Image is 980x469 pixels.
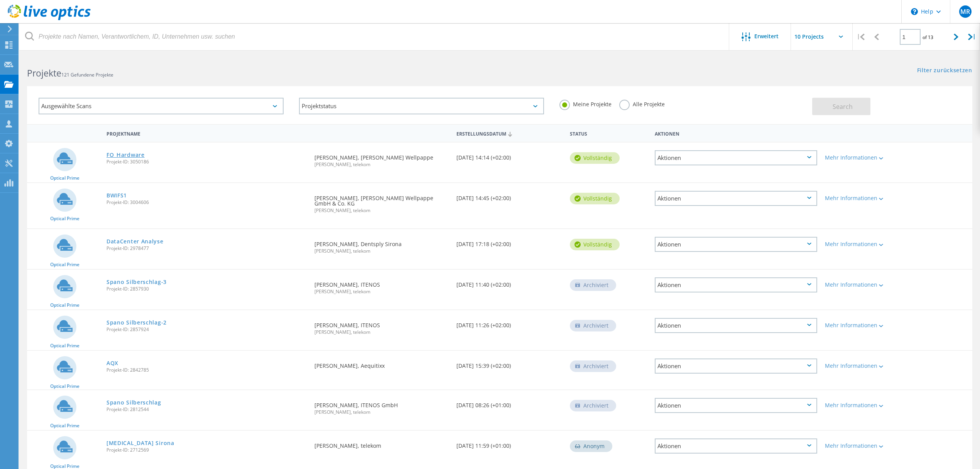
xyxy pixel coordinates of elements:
a: BWIFS1 [106,193,127,198]
div: Mehr Informationen [825,195,893,201]
span: of 13 [923,34,933,41]
div: Aktionen [655,318,817,333]
div: Projektname [103,126,311,140]
span: [PERSON_NAME], telekom [314,208,449,213]
span: Projekt-ID: 2812544 [106,407,307,412]
div: Aktionen [655,398,817,413]
div: Mehr Informationen [825,363,893,369]
span: Projekt-ID: 3050186 [106,160,307,164]
div: Erstellungsdatum [453,126,566,141]
div: Aktionen [655,277,817,292]
div: [PERSON_NAME], ITENOS GmbH [311,390,453,422]
span: Projekt-ID: 2978477 [106,246,307,251]
div: [PERSON_NAME], [PERSON_NAME] Wellpappe [311,143,453,175]
a: Spano Silberschlag-2 [106,320,167,325]
div: Mehr Informationen [825,403,893,408]
input: Projekte nach Namen, Verantwortlichem, ID, Unternehmen usw. suchen [19,23,730,50]
span: Optical Prime [50,262,79,267]
div: Mehr Informationen [825,282,893,287]
div: [PERSON_NAME], [PERSON_NAME] Wellpappe GmbH & Co. KG [311,183,453,221]
span: Optical Prime [50,176,79,180]
div: Archiviert [570,320,616,331]
div: [DATE] 11:40 (+02:00) [453,270,566,295]
div: [DATE] 14:45 (+02:00) [453,183,566,209]
div: Aktionen [651,126,821,140]
div: [PERSON_NAME], Aequitixx [311,351,453,376]
div: Aktionen [655,237,817,252]
span: Erweitert [754,34,779,39]
div: [DATE] 14:14 (+02:00) [453,143,566,168]
a: AQX [106,360,118,366]
div: [DATE] 11:59 (+01:00) [453,431,566,456]
span: 121 Gefundene Projekte [61,71,113,78]
div: Anonym [570,440,612,452]
div: vollständig [570,239,620,250]
div: Mehr Informationen [825,241,893,247]
span: Optical Prime [50,216,79,221]
div: Archiviert [570,400,616,411]
span: Projekt-ID: 3004606 [106,200,307,205]
div: [PERSON_NAME], Dentsply Sirona [311,229,453,261]
b: Projekte [27,67,61,79]
div: [PERSON_NAME], ITENOS [311,310,453,342]
span: [PERSON_NAME], telekom [314,162,449,167]
span: [PERSON_NAME], telekom [314,249,449,253]
div: Mehr Informationen [825,323,893,328]
a: Spano Silberschlag [106,400,161,405]
div: [PERSON_NAME], ITENOS [311,270,453,302]
div: vollständig [570,152,620,164]
div: [DATE] 11:26 (+02:00) [453,310,566,336]
div: vollständig [570,193,620,204]
div: [DATE] 17:18 (+02:00) [453,229,566,255]
span: Projekt-ID: 2842785 [106,368,307,372]
span: Search [833,102,853,111]
div: Mehr Informationen [825,155,893,160]
span: Optical Prime [50,303,79,308]
a: Filter zurücksetzen [917,68,972,74]
div: Projektstatus [299,98,544,114]
svg: \n [911,8,918,15]
a: Spano Silberschlag-3 [106,279,167,285]
button: Search [812,98,870,115]
span: Optical Prime [50,384,79,389]
div: | [964,23,980,51]
span: Projekt-ID: 2857924 [106,327,307,332]
div: [DATE] 15:39 (+02:00) [453,351,566,376]
div: Mehr Informationen [825,443,893,449]
a: DataCenter Analyse [106,239,164,244]
label: Alle Projekte [619,100,665,107]
span: Optical Prime [50,464,79,469]
span: Optical Prime [50,343,79,348]
span: MR [960,8,970,15]
span: [PERSON_NAME], telekom [314,330,449,335]
a: FO_Hardware [106,152,145,158]
div: Aktionen [655,191,817,206]
div: Archiviert [570,279,616,291]
span: Projekt-ID: 2712569 [106,448,307,452]
span: [PERSON_NAME], telekom [314,289,449,294]
div: Aktionen [655,359,817,374]
div: Aktionen [655,150,817,165]
span: Projekt-ID: 2857930 [106,287,307,291]
a: [MEDICAL_DATA] Sirona [106,440,174,446]
span: [PERSON_NAME], telekom [314,410,449,415]
div: Ausgewählte Scans [39,98,284,114]
div: [DATE] 08:26 (+01:00) [453,390,566,416]
a: Live Optics Dashboard [8,16,91,22]
div: [PERSON_NAME], telekom [311,431,453,456]
span: Optical Prime [50,423,79,428]
label: Meine Projekte [559,100,612,107]
div: Status [566,126,651,140]
div: Archiviert [570,360,616,372]
div: | [853,23,868,51]
div: Aktionen [655,438,817,454]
